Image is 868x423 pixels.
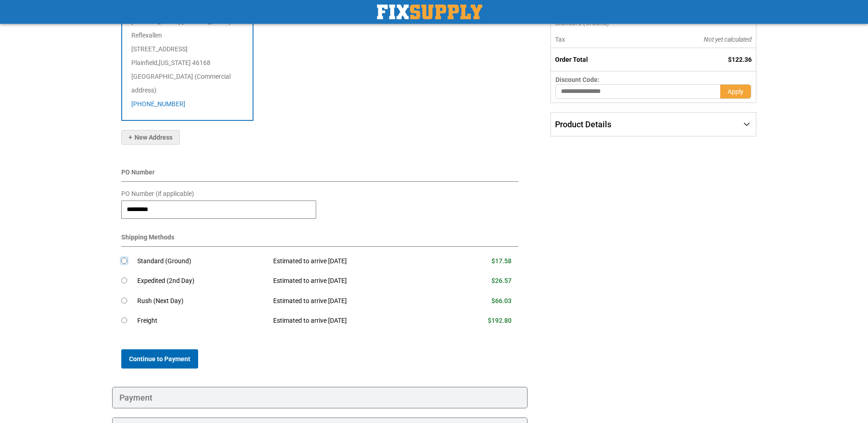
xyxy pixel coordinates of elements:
[121,349,198,369] button: Continue to Payment
[112,387,528,409] div: Payment
[266,251,443,271] td: Estimated to arrive [DATE]
[266,311,443,331] td: Estimated to arrive [DATE]
[704,36,752,43] span: Not yet calculated
[555,76,599,83] span: Discount Code:
[491,297,512,304] span: $66.03
[121,233,519,247] div: Shipping Methods
[131,100,185,108] a: [PHONE_NUMBER]
[129,134,173,141] span: New Address
[377,5,482,19] a: store logo
[491,257,512,265] span: $17.58
[159,59,191,66] span: [US_STATE]
[129,355,190,363] span: Continue to Payment
[555,119,611,129] span: Product Details
[137,271,267,291] td: Expedited (2nd Day)
[121,5,254,121] div: [PERSON_NAME] [PERSON_NAME] Reflexallen [STREET_ADDRESS] Plainfield , 46168 [GEOGRAPHIC_DATA] (Co...
[720,84,751,99] button: Apply
[551,31,658,48] th: Tax
[137,291,267,311] td: Rush (Next Day)
[266,271,443,291] td: Estimated to arrive [DATE]
[488,317,512,324] span: $192.80
[377,5,482,19] img: Fix Industrial Supply
[121,168,519,182] div: PO Number
[491,277,512,284] span: $26.57
[266,291,443,311] td: Estimated to arrive [DATE]
[555,56,588,63] strong: Order Total
[121,190,194,197] span: PO Number (if applicable)
[728,88,744,95] span: Apply
[137,311,267,331] td: Freight
[121,130,180,145] button: New Address
[137,251,267,271] td: Standard (Ground)
[728,56,752,63] span: $122.36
